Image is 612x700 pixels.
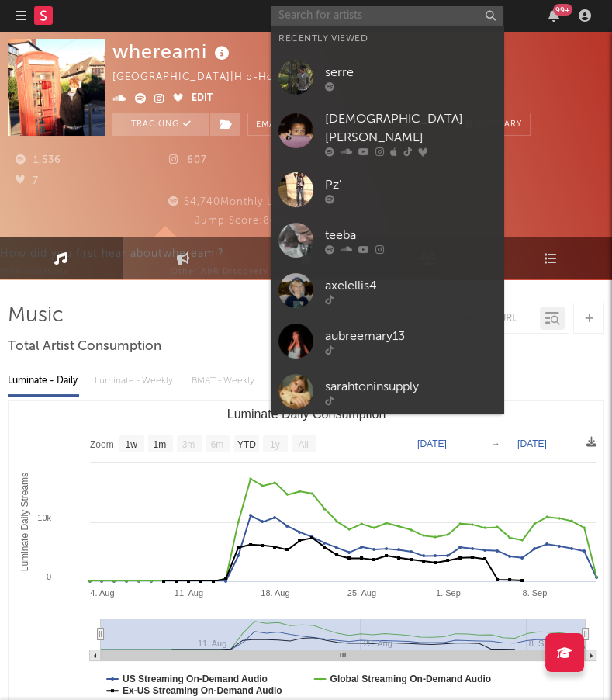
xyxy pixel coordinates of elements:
[8,338,161,356] span: Total Artist Consumption
[192,90,213,109] button: Edit
[261,588,289,598] text: 18. Aug
[90,588,114,598] text: 4. Aug
[325,176,496,195] div: Pz'
[47,572,51,581] text: 0
[123,685,282,696] text: Ex-US Streaming On-Demand Audio
[417,438,447,449] text: [DATE]
[298,439,308,450] text: All
[271,215,503,265] a: teeba
[553,4,572,16] div: 99 +
[491,438,500,449] text: →
[278,29,496,48] div: Recently Viewed
[123,674,268,684] text: US Streaming On-Demand Audio
[112,39,233,64] div: whereami
[166,197,315,207] span: 54,740 Monthly Listeners
[182,439,195,450] text: 3m
[8,368,79,394] div: Luminate - Daily
[195,216,287,226] span: Jump Score: 84.4
[247,113,352,136] button: Email AlertsOff
[19,473,30,571] text: Luminate Daily Streams
[211,439,224,450] text: 6m
[325,227,496,245] div: teeba
[325,327,496,346] div: aubreemary13
[271,265,503,316] a: axelellis4
[325,64,496,82] div: serre
[112,113,209,136] button: Tracking
[271,52,503,102] a: serre
[16,155,61,165] span: 1,536
[126,439,138,450] text: 1w
[175,588,203,598] text: 11. Aug
[548,9,559,22] button: 99+
[271,316,503,366] a: aubreemary13
[37,513,51,522] text: 10k
[271,165,503,215] a: Pz'
[90,439,114,450] text: Zoom
[271,102,503,165] a: [DEMOGRAPHIC_DATA][PERSON_NAME]
[517,438,547,449] text: [DATE]
[325,277,496,296] div: axelellis4
[271,6,503,26] input: Search for artists
[237,439,256,450] text: YTD
[270,439,280,450] text: 1y
[271,366,503,417] a: sarahtoninsupply
[169,155,207,165] span: 607
[522,588,547,598] text: 8. Sep
[330,674,492,684] text: Global Streaming On-Demand Audio
[112,68,334,87] div: [GEOGRAPHIC_DATA] | Hip-hop & Rap
[154,439,167,450] text: 1m
[325,110,496,147] div: [DEMOGRAPHIC_DATA][PERSON_NAME]
[436,588,461,598] text: 1. Sep
[16,176,39,186] span: 7
[325,378,496,397] div: sarahtoninsupply
[347,588,376,598] text: 25. Aug
[227,407,386,421] text: Luminate Daily Consumption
